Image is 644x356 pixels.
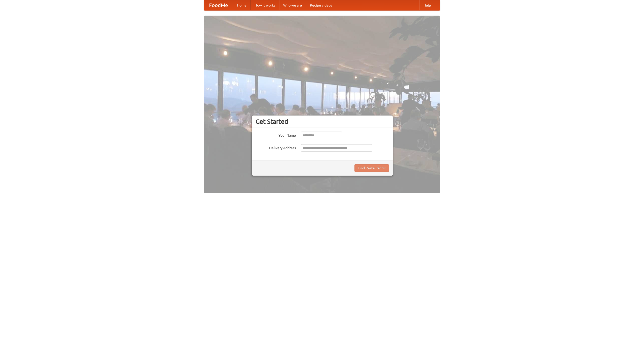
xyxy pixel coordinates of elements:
a: Help [419,0,435,10]
a: Who we are [279,0,306,10]
label: Delivery Address [256,144,296,150]
a: How it works [251,0,279,10]
label: Your Name [256,132,296,138]
h3: Get Started [256,118,389,125]
button: Find Restaurants! [354,164,389,172]
a: FoodMe [204,0,233,10]
a: Recipe videos [306,0,336,10]
a: Home [233,0,251,10]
